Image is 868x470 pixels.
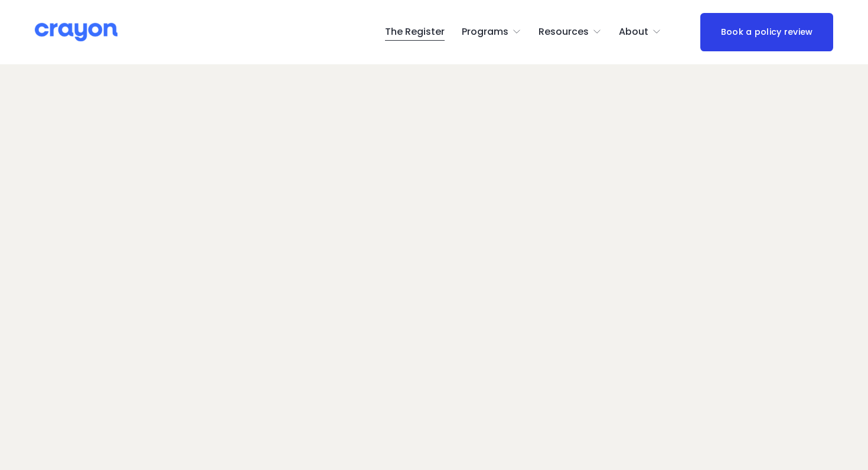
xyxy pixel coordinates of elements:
a: folder dropdown [539,22,602,41]
a: Book a policy review [700,13,833,51]
span: About [619,24,648,41]
span: Programs [462,24,508,41]
a: The Register [385,22,445,41]
a: folder dropdown [619,22,661,41]
a: folder dropdown [462,22,521,41]
img: Crayon [35,22,118,42]
span: Resources [539,24,589,41]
